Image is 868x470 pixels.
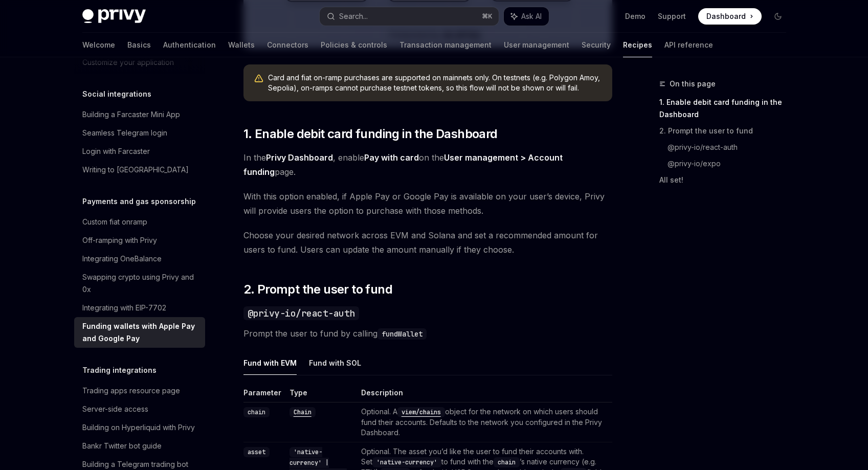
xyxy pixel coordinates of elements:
div: Integrating with EIP-7702 [82,302,166,314]
a: Custom fiat onramp [74,213,205,231]
a: Recipes [623,33,652,57]
a: Funding wallets with Apple Pay and Google Pay [74,317,205,348]
div: Building a Farcaster Mini App [82,108,180,121]
div: Building on Hyperliquid with Privy [82,421,195,434]
a: API reference [664,33,713,57]
a: Chain [290,407,316,416]
a: Policies & controls [321,33,387,57]
span: In the , enable on the page. [243,150,612,179]
a: Welcome [82,33,115,57]
code: asset [243,447,270,457]
a: Building on Hyperliquid with Privy [74,418,205,437]
a: Building a Farcaster Mini App [74,105,205,124]
th: Parameter [243,388,285,402]
div: Login with Farcaster [82,145,150,158]
code: fundWallet [377,328,427,340]
a: Off-ramping with Privy [74,231,205,250]
div: Custom fiat onramp [82,216,147,228]
div: Off-ramping with Privy [82,234,157,247]
code: chain [243,407,270,417]
div: Integrating OneBalance [82,253,162,265]
span: Prompt the user to fund by calling [243,326,612,341]
a: Support [658,11,686,21]
button: Toggle dark mode [770,8,786,25]
span: With this option enabled, if Apple Pay or Google Pay is available on your user’s device, Privy wi... [243,189,612,218]
div: Server-side access [82,403,148,415]
img: dark logo [82,9,146,24]
a: 1. Enable debit card funding in the Dashboard [659,94,794,123]
button: Fund with EVM [243,351,297,375]
div: Bankr Twitter bot guide [82,440,162,452]
h5: Social integrations [82,88,151,100]
a: Seamless Telegram login [74,124,205,142]
a: Privy Dashboard [266,152,333,163]
a: @privy-io/react-auth [667,139,794,155]
th: Description [357,388,612,402]
span: Dashboard [706,11,746,21]
a: Basics [127,33,151,57]
a: Authentication [163,33,216,57]
code: viem/chains [397,407,445,417]
a: @privy-io/expo [667,155,794,172]
a: viem/chains [397,407,445,416]
a: Demo [625,11,646,21]
button: Search...⌘K [320,7,499,26]
span: 1. Enable debit card funding in the Dashboard [243,126,498,142]
span: On this page [670,78,716,90]
span: Ask AI [521,11,542,21]
a: Wallets [228,33,255,57]
a: Integrating OneBalance [74,250,205,268]
a: User management [504,33,569,57]
strong: Pay with card [364,152,419,163]
a: All set! [659,172,794,188]
a: Swapping crypto using Privy and 0x [74,268,205,299]
a: Transaction management [399,33,492,57]
a: Connectors [267,33,308,57]
h5: Payments and gas sponsorship [82,195,196,208]
span: ⌘ K [482,12,493,20]
div: Seamless Telegram login [82,127,167,139]
span: 2. Prompt the user to fund [243,281,392,298]
a: Login with Farcaster [74,142,205,161]
code: Chain [290,407,316,417]
a: Security [582,33,611,57]
svg: Warning [254,74,264,84]
a: Writing to [GEOGRAPHIC_DATA] [74,161,205,179]
a: Bankr Twitter bot guide [74,437,205,455]
a: Server-side access [74,400,205,418]
code: chain [494,457,520,467]
th: Type [285,388,357,402]
div: Card and fiat on-ramp purchases are supported on mainnets only. On testnets (e.g. Polygon Amoy, S... [268,73,602,93]
a: Integrating with EIP-7702 [74,299,205,317]
div: Search... [339,10,368,23]
a: Trading apps resource page [74,382,205,400]
td: Optional. A object for the network on which users should fund their accounts. Defaults to the net... [357,402,612,442]
div: Writing to [GEOGRAPHIC_DATA] [82,164,189,176]
button: Fund with SOL [309,351,361,375]
code: @privy-io/react-auth [243,306,359,320]
a: Dashboard [698,8,762,25]
div: Swapping crypto using Privy and 0x [82,271,199,296]
span: Choose your desired network across EVM and Solana and set a recommended amount for users to fund.... [243,228,612,257]
button: Ask AI [504,7,549,26]
code: 'native-currency' [372,457,441,467]
div: Funding wallets with Apple Pay and Google Pay [82,320,199,345]
h5: Trading integrations [82,364,157,376]
div: Trading apps resource page [82,385,180,397]
a: 2. Prompt the user to fund [659,123,794,139]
